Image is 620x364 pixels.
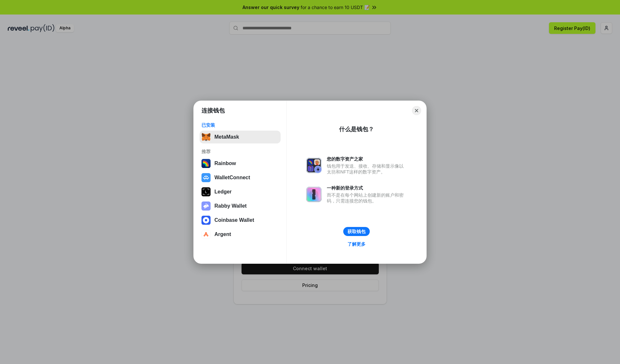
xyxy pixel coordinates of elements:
[214,161,236,166] div: Rainbow
[201,216,211,225] img: svg+xml,%3Csvg%20width%3D%2228%22%20height%3D%2228%22%20viewBox%3D%220%200%2028%2028%22%20fill%3D...
[306,158,322,173] img: svg+xml,%3Csvg%20xmlns%3D%22http%3A%2F%2Fwww.w3.org%2F2000%2Fsvg%22%20fill%3D%22none%22%20viewBox...
[214,134,239,140] div: MetaMask
[214,203,247,209] div: Rabby Wallet
[201,173,211,182] img: svg+xml,%3Csvg%20width%3D%2228%22%20height%3D%2228%22%20viewBox%3D%220%200%2028%2028%22%20fill%3D...
[201,133,211,142] img: svg+xml,%3Csvg%20fill%3D%22none%22%20height%3D%2233%22%20viewBox%3D%220%200%2035%2033%22%20width%...
[344,240,369,248] a: 了解更多
[201,149,279,154] div: 推荐
[201,107,225,114] h1: 连接钱包
[201,122,279,128] div: 已安装
[200,228,281,241] button: Argent
[214,175,250,181] div: WalletConnect
[214,189,232,195] div: Ledger
[200,131,281,143] button: MetaMask
[200,171,281,184] button: WalletConnect
[201,187,211,196] img: svg+xml,%3Csvg%20xmlns%3D%22http%3A%2F%2Fwww.w3.org%2F2000%2Fsvg%22%20width%3D%2228%22%20height%3...
[306,187,322,202] img: svg+xml,%3Csvg%20xmlns%3D%22http%3A%2F%2Fwww.w3.org%2F2000%2Fsvg%22%20fill%3D%22none%22%20viewBox...
[327,156,407,162] div: 您的数字资产之家
[347,241,366,247] div: 了解更多
[200,200,281,212] button: Rabby Wallet
[200,157,281,170] button: Rainbow
[327,192,407,204] div: 而不是在每个网站上创建新的账户和密码，只需连接您的钱包。
[214,217,254,223] div: Coinbase Wallet
[200,185,281,198] button: Ledger
[200,214,281,227] button: Coinbase Wallet
[327,185,407,191] div: 一种新的登录方式
[201,159,211,168] img: svg+xml,%3Csvg%20width%3D%22120%22%20height%3D%22120%22%20viewBox%3D%220%200%20120%20120%22%20fil...
[412,106,421,115] button: Close
[214,231,231,237] div: Argent
[339,125,374,133] div: 什么是钱包？
[347,229,366,234] div: 获取钱包
[201,202,211,211] img: svg+xml,%3Csvg%20xmlns%3D%22http%3A%2F%2Fwww.w3.org%2F2000%2Fsvg%22%20fill%3D%22none%22%20viewBox...
[201,230,211,239] img: svg+xml,%3Csvg%20width%3D%2228%22%20height%3D%2228%22%20viewBox%3D%220%200%2028%2028%22%20fill%3D...
[327,163,407,175] div: 钱包用于发送、接收、存储和显示像以太坊和NFT这样的数字资产。
[343,227,370,236] button: 获取钱包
